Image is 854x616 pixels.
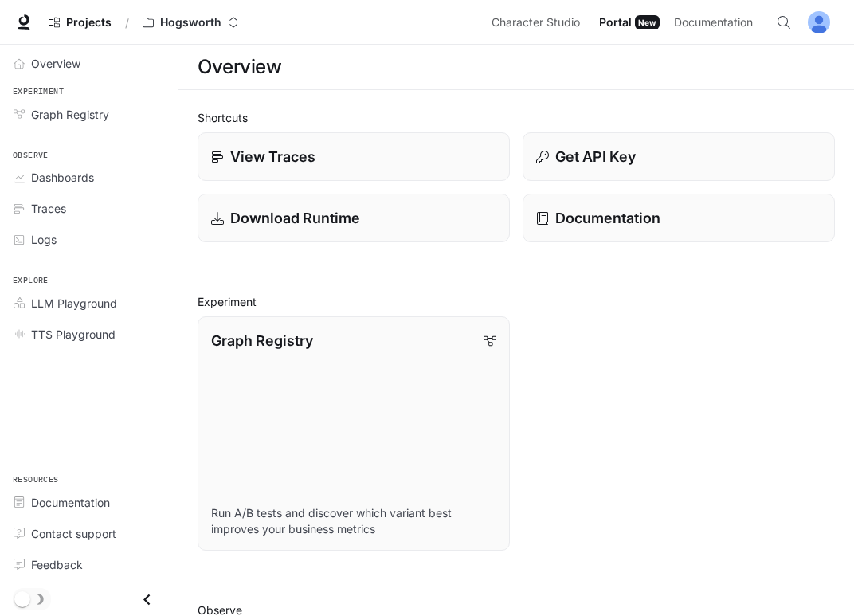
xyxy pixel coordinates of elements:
[6,289,171,317] a: LLM Playground
[41,6,119,38] a: Go to projects
[808,11,830,33] img: User avatar
[198,132,510,181] a: View Traces
[6,163,171,191] a: Dashboards
[211,505,496,537] p: Run A/B tests and discover which variant best improves your business metrics
[230,146,315,167] p: View Traces
[674,13,753,33] span: Documentation
[6,100,171,128] a: Graph Registry
[523,132,835,181] button: Get API Key
[198,194,510,242] a: Download Runtime
[523,194,835,242] a: Documentation
[555,146,636,167] p: Get API Key
[31,169,94,186] span: Dashboards
[31,295,117,312] span: LLM Playground
[31,200,66,217] span: Traces
[198,316,510,551] a: Graph RegistryRun A/B tests and discover which variant best improves your business metrics
[129,583,165,616] button: Close drawer
[198,293,835,310] h2: Experiment
[31,326,116,343] span: TTS Playground
[555,207,660,229] p: Documentation
[6,488,171,516] a: Documentation
[160,16,221,29] p: Hogsworth
[6,194,171,222] a: Traces
[31,525,116,542] span: Contact support
[135,6,246,38] button: Open workspace menu
[211,330,313,351] p: Graph Registry
[485,6,591,38] a: Character Studio
[198,109,835,126] h2: Shortcuts
[593,6,666,38] a: PortalNew
[31,106,109,123] span: Graph Registry
[198,51,281,83] h1: Overview
[6,320,171,348] a: TTS Playground
[31,494,110,511] span: Documentation
[6,49,171,77] a: Overview
[768,6,800,38] button: Open Command Menu
[599,13,632,33] span: Portal
[230,207,360,229] p: Download Runtime
[31,55,80,72] span: Overview
[119,14,135,31] div: /
[6,551,171,579] a: Feedback
[31,556,83,573] span: Feedback
[66,16,112,29] span: Projects
[803,6,835,38] button: User avatar
[6,226,171,253] a: Logs
[14,590,30,607] span: Dark mode toggle
[635,15,660,29] div: New
[31,231,57,248] span: Logs
[492,13,580,33] span: Character Studio
[668,6,765,38] a: Documentation
[6,520,171,547] a: Contact support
